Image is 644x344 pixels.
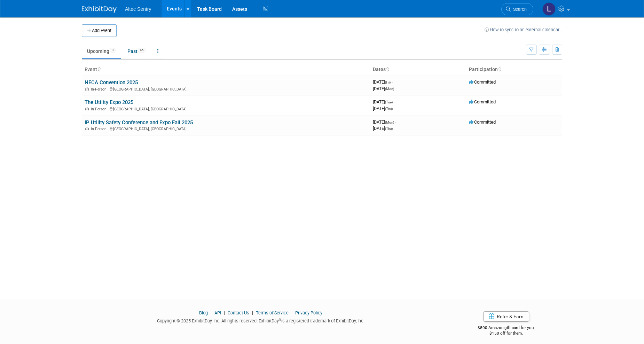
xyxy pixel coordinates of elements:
[385,100,393,104] span: (Tue)
[122,45,151,58] a: Past46
[209,310,213,315] span: |
[85,119,193,126] a: IP Utility Safety Conference and Expo Fall 2025
[97,67,101,72] a: Sort by Event Name
[395,119,396,125] span: -
[85,127,89,130] img: In-Person Event
[222,310,227,315] span: |
[256,310,289,315] a: Terms of Service
[394,99,395,104] span: -
[386,67,389,72] a: Sort by Start Date
[85,87,89,91] img: In-Person Event
[511,7,527,12] span: Search
[385,107,393,111] span: (Thu)
[295,310,322,315] a: Privacy Policy
[91,107,109,111] span: In-Person
[82,64,370,76] th: Event
[85,107,89,110] img: In-Person Event
[373,106,393,111] span: [DATE]
[469,99,496,104] span: Committed
[85,126,367,131] div: [GEOGRAPHIC_DATA], [GEOGRAPHIC_DATA]
[392,79,393,85] span: -
[498,67,501,72] a: Sort by Participation Type
[385,80,391,84] span: (Fri)
[485,27,562,32] a: How to sync to an external calendar...
[85,79,138,86] a: NECA Convention 2025
[370,64,466,76] th: Dates
[85,99,133,105] a: The Utility Expo 2025
[110,48,116,53] span: 3
[385,120,394,124] span: (Mon)
[91,127,109,131] span: In-Person
[385,87,394,91] span: (Mon)
[466,64,562,76] th: Participation
[373,79,393,85] span: [DATE]
[125,6,151,12] span: Altec Sentry
[199,310,208,315] a: Blog
[82,24,117,37] button: Add Event
[373,119,396,125] span: [DATE]
[450,320,563,336] div: $500 Amazon gift card for you,
[483,311,529,322] a: Refer & Earn
[85,86,367,92] div: [GEOGRAPHIC_DATA], [GEOGRAPHIC_DATA]
[91,87,109,92] span: In-Person
[85,106,367,111] div: [GEOGRAPHIC_DATA], [GEOGRAPHIC_DATA]
[228,310,249,315] a: Contact Us
[82,45,121,58] a: Upcoming3
[385,127,393,131] span: (Thu)
[82,316,440,324] div: Copyright © 2025 ExhibitDay, Inc. All rights reserved. ExhibitDay is a registered trademark of Ex...
[82,6,117,13] img: ExhibitDay
[138,48,146,53] span: 46
[469,119,496,125] span: Committed
[501,3,533,15] a: Search
[373,86,394,91] span: [DATE]
[373,126,393,131] span: [DATE]
[214,310,221,315] a: API
[290,310,294,315] span: |
[450,330,563,336] div: $150 off for them.
[469,79,496,85] span: Committed
[279,318,281,321] sup: ®
[373,99,395,104] span: [DATE]
[250,310,255,315] span: |
[542,2,556,16] img: Leisa Taylor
